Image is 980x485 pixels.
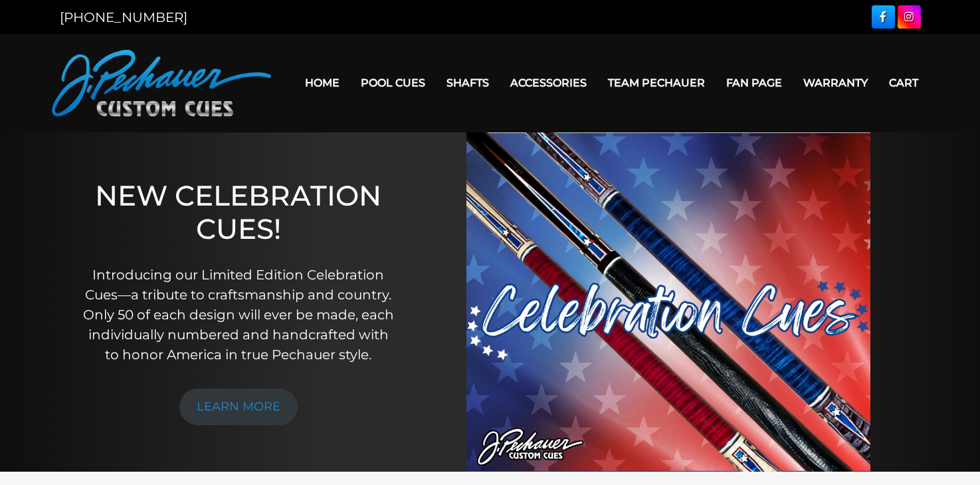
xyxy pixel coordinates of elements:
[179,389,298,425] a: LEARN MORE
[436,66,500,100] a: Shafts
[500,66,597,100] a: Accessories
[350,66,436,100] a: Pool Cues
[80,265,397,365] p: Introducing our Limited Edition Celebration Cues—a tribute to craftsmanship and country. Only 50 ...
[80,179,397,246] h1: NEW CELEBRATION CUES!
[716,66,793,100] a: Fan Page
[793,66,878,100] a: Warranty
[294,66,350,100] a: Home
[52,50,271,116] img: Pechauer Custom Cues
[60,9,187,25] a: [PHONE_NUMBER]
[597,66,716,100] a: Team Pechauer
[878,66,929,100] a: Cart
